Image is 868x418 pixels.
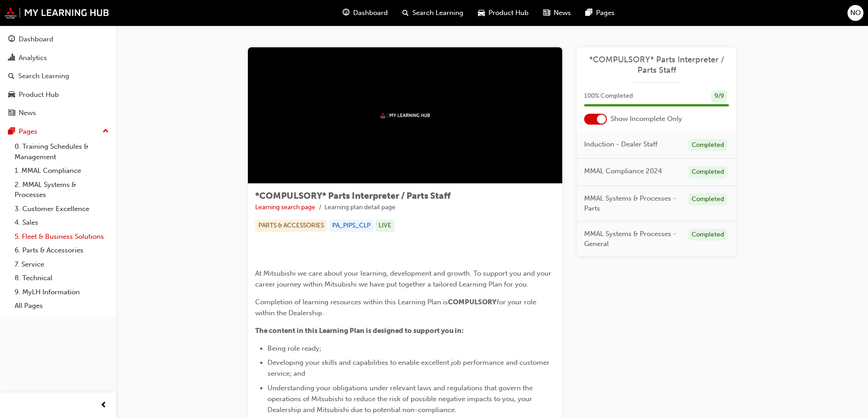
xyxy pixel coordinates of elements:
[688,193,727,206] div: Completed
[8,54,15,62] span: chart-icon
[4,123,113,140] button: Pages
[335,4,395,22] a: guage-iconDashboard
[4,29,113,123] button: DashboardAnalyticsSearch LearningProduct HubNews
[478,7,485,19] span: car-icon
[554,8,571,18] span: News
[255,203,315,211] a: Learning search page
[688,166,727,178] div: Completed
[255,327,464,335] span: The content in this Learning Plan is designed to support you in:
[8,72,15,81] span: search-icon
[19,90,59,100] div: Product Hub
[353,8,388,18] span: Dashboard
[11,230,113,244] a: 5. Fleet & Business Solutions
[11,202,113,216] a: 3. Customer Excellence
[255,191,451,201] span: *COMPULSORY* Parts Interpreter / Parts Staff
[688,139,727,151] div: Completed
[8,35,15,44] span: guage-icon
[584,229,681,249] span: MMAL Systems & Processes - General
[255,269,553,288] span: At Mitsubishi we care about your learning, development and growth. To support you and your career...
[324,202,395,213] li: Learning plan detail page
[611,114,682,124] span: Show Incomplete Only
[596,8,615,18] span: Pages
[375,220,395,232] div: LIVE
[11,299,113,313] a: All Pages
[4,68,113,85] a: Search Learning
[11,178,113,202] a: 2. MMAL Systems & Processes
[11,140,113,164] a: 0. Training Schedules & Management
[586,7,592,19] span: pages-icon
[19,108,36,118] div: News
[343,7,349,19] span: guage-icon
[536,4,578,22] a: news-iconNews
[711,90,727,102] div: 9 / 9
[11,216,113,230] a: 4. Sales
[847,5,863,21] button: NO
[18,71,69,81] div: Search Learning
[19,34,53,45] div: Dashboard
[267,384,534,414] span: Understanding your obligations under relevant laws and regulations that govern the operations of ...
[8,109,15,117] span: news-icon
[584,91,633,101] span: 100 % Completed
[380,112,430,118] img: mmal
[103,126,109,137] span: up-icon
[584,139,657,150] span: Induction - Dealer Staff
[4,86,113,103] a: Product Hub
[8,91,15,99] span: car-icon
[255,298,538,317] span: for your role within the Dealership.
[11,164,113,178] a: 1. MMAL Compliance
[402,7,409,19] span: search-icon
[584,193,681,214] span: MMAL Systems & Processes - Parts
[471,4,536,22] a: car-iconProduct Hub
[255,220,327,232] div: PARTS & ACCESSORIES
[4,105,113,121] a: News
[11,243,113,257] a: 6. Parts & Accessories
[4,50,113,66] a: Analytics
[11,271,113,285] a: 8. Technical
[448,298,497,306] span: COMPULSORY
[8,128,15,136] span: pages-icon
[578,4,622,22] a: pages-iconPages
[412,8,463,18] span: Search Learning
[5,7,109,19] img: mmal
[395,4,471,22] a: search-iconSearch Learning
[100,400,107,411] span: prev-icon
[4,31,113,48] a: Dashboard
[584,55,729,75] a: *COMPULSORY* Parts Interpreter / Parts Staff
[11,257,113,272] a: 7. Service
[584,166,662,176] span: MMAL Compliance 2024
[267,358,551,378] span: Developing your skills and capabilities to enable excellent job performance and customer service;...
[488,8,529,18] span: Product Hub
[688,229,727,241] div: Completed
[543,7,550,19] span: news-icon
[11,285,113,299] a: 9. MyLH Information
[19,126,37,137] div: Pages
[19,53,47,63] div: Analytics
[329,220,374,232] div: PA_PIPS_CLP
[255,298,448,306] span: Completion of learning resources within this Learning Plan is
[850,8,861,18] span: NO
[267,344,321,353] span: Being role ready;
